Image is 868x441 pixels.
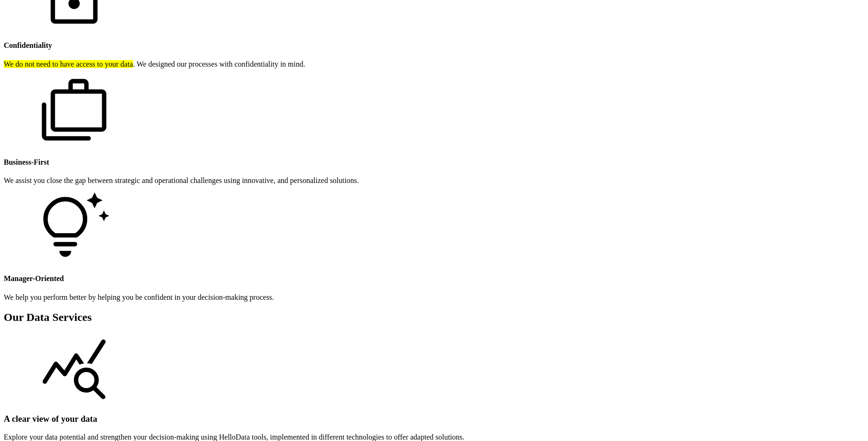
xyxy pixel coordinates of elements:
[4,311,864,324] h2: Our Data Services
[4,60,864,68] p: . We designed our processes with confidentiality in mind.
[4,158,864,167] h4: Business-First
[4,60,133,68] mark: We do not need to have access to your data
[4,293,864,302] p: We help you perform better by helping you be confident in your decision-making process.
[4,414,864,424] h3: A clear view of your data
[4,176,864,185] p: We assist you close the gap between strategic and operational challenges using innovative, and pe...
[4,41,864,50] h4: Confidentiality
[4,274,864,283] h4: Manager-Oriented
